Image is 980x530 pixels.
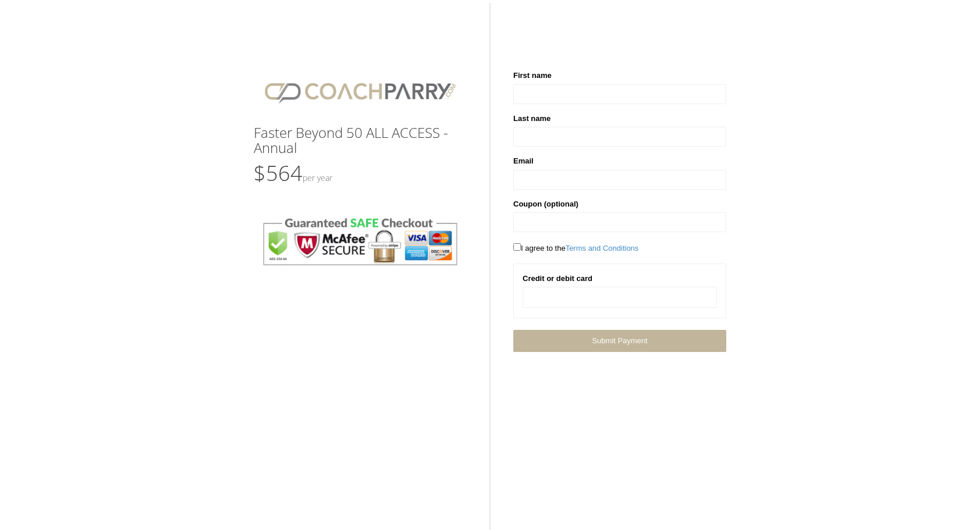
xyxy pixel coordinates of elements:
small: Per Year [303,172,332,183]
label: Credit or debit card [523,273,592,284]
a: Submit Payment [513,330,726,351]
label: First name [513,70,552,81]
label: Email [513,155,534,167]
img: CPlogo.png [254,70,467,113]
span: $564 [254,159,332,187]
label: Coupon (optional) [513,198,578,210]
h3: Faster Beyond 50 ALL ACCESS - Annual [254,125,467,156]
label: Last name [513,113,551,125]
span: Submit Payment [592,336,647,345]
iframe: Secure card payment input frame [530,293,709,303]
a: Terms and Conditions [566,244,639,252]
span: I agree to the [513,244,638,252]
